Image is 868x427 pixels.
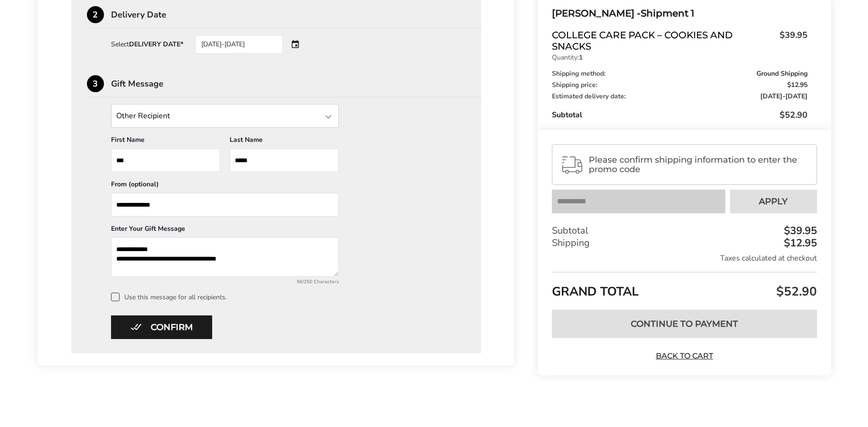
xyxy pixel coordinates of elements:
[552,8,641,19] span: [PERSON_NAME] -
[552,272,816,303] div: GRAND TOTAL
[111,41,183,48] div: Select
[230,148,339,172] input: Last Name
[552,29,774,52] span: College Care Pack – Cookies and Snacks
[730,190,817,213] button: Apply
[552,109,807,121] div: Subtotal
[579,53,583,62] strong: 1
[111,315,212,339] button: Confirm button
[111,104,339,128] input: State
[87,75,104,92] div: 3
[111,148,220,172] input: First Name
[760,92,782,101] span: [DATE]
[111,293,466,301] label: Use this message for all recipients.
[195,35,283,54] div: [DATE]-[DATE]
[111,135,220,148] div: First Name
[774,283,817,300] span: $52.90
[230,135,339,148] div: Last Name
[87,6,104,23] div: 2
[552,70,807,77] div: Shipping method:
[111,10,481,19] div: Delivery Date
[552,82,807,88] div: Shipping price:
[552,29,807,52] a: College Care Pack – Cookies and Snacks$39.95
[651,350,717,361] a: Back to Cart
[111,237,339,277] textarea: Add a message
[552,253,816,263] div: Taxes calculated at checkout
[111,79,481,88] div: Gift Message
[111,193,339,217] input: From
[552,6,807,21] div: Shipment 1
[552,237,816,249] div: Shipping
[111,279,339,285] div: 56/250 Characters
[111,180,339,193] div: From (optional)
[589,155,808,174] span: Please confirm shipping information to enter the promo code
[782,238,817,248] div: $12.95
[759,197,788,206] span: Apply
[756,70,808,77] span: Ground Shipping
[785,92,808,101] span: [DATE]
[111,224,339,237] div: Enter Your Gift Message
[775,29,808,50] span: $39.95
[552,54,807,61] p: Quantity:
[780,109,808,121] span: $52.90
[782,226,817,236] div: $39.95
[129,40,183,49] strong: DELIVERY DATE*
[552,93,807,100] div: Estimated delivery date:
[787,82,808,88] span: $12.95
[760,93,808,100] span: -
[552,225,816,237] div: Subtotal
[552,309,816,338] button: Continue to Payment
